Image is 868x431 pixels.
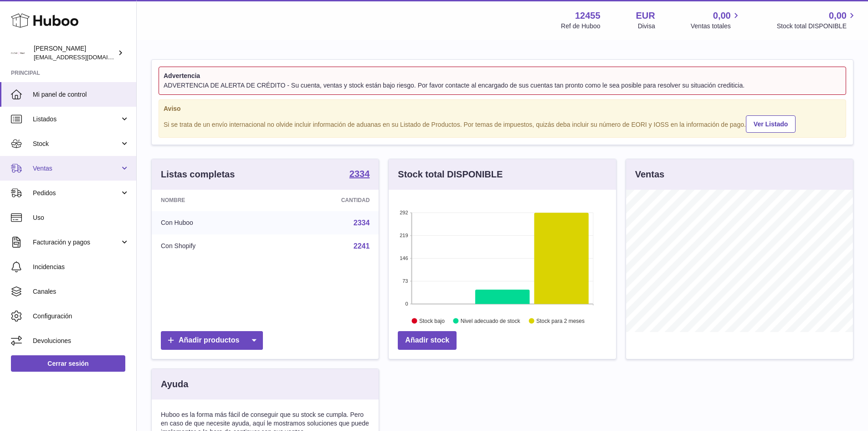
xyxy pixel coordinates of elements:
a: Añadir stock [398,331,457,350]
text: 292 [400,210,408,216]
th: Cantidad [272,190,379,211]
a: Añadir productos [161,331,263,350]
span: 0,00 [829,10,847,22]
a: 2241 [354,242,370,250]
strong: Advertencia [164,72,841,80]
span: [EMAIL_ADDRESS][DOMAIN_NAME] [34,53,134,61]
div: Ref de Huboo [561,22,600,31]
text: 73 [403,279,408,284]
h3: Stock total DISPONIBLE [398,168,503,181]
div: ADVERTENCIA DE ALERTA DE CRÉDITO - Su cuenta, ventas y stock están bajo riesgo. Por favor contact... [164,81,841,90]
span: Canales [33,287,129,296]
span: Stock [33,140,120,148]
div: Si se trata de un envío internacional no olvide incluir información de aduanas en su Listado de P... [164,114,841,133]
span: Listados [33,115,120,124]
span: Ventas [33,164,120,173]
div: [PERSON_NAME] [34,44,116,62]
text: Nivel adecuado de stock [461,318,521,324]
a: 0,00 Stock total DISPONIBLE [777,10,857,31]
text: 146 [400,256,408,261]
span: Pedidos [33,189,120,197]
img: pedidos@glowrias.com [11,46,25,60]
td: Con Shopify [152,234,272,258]
span: Uso [33,213,129,222]
span: 0,00 [713,10,731,22]
text: 219 [400,233,408,239]
strong: EUR [636,10,655,22]
span: Stock total DISPONIBLE [777,22,857,31]
h3: Ventas [635,168,664,181]
span: Configuración [33,312,129,321]
text: 0 [406,301,408,307]
a: Ver Listado [746,115,796,133]
span: Incidencias [33,263,129,271]
h3: Listas completas [161,168,235,181]
strong: 12455 [575,10,601,22]
a: 0,00 Ventas totales [691,10,741,31]
text: Stock bajo [419,318,445,324]
span: Facturación y pagos [33,238,120,247]
h3: Ayuda [161,378,188,390]
text: Stock para 2 meses [536,318,585,324]
a: 2334 [354,219,370,227]
strong: 2334 [349,169,370,178]
a: Cerrar sesión [11,355,125,372]
th: Nombre [152,190,272,211]
span: Mi panel de control [33,90,129,99]
a: 2334 [349,169,370,180]
td: Con Huboo [152,211,272,235]
span: Devoluciones [33,337,129,345]
div: Divisa [638,22,655,31]
strong: Aviso [164,104,841,113]
span: Ventas totales [691,22,741,31]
